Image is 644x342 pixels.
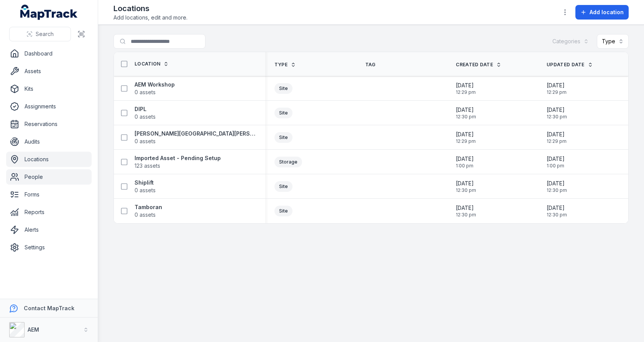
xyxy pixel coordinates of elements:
span: 12:29 pm [547,89,567,95]
span: [DATE] [456,106,476,114]
span: 12:30 pm [547,114,567,120]
strong: Shiplift [135,179,156,187]
time: 28/08/2025, 12:30:31 pm [456,106,476,120]
strong: Contact MapTrack [24,305,74,311]
button: Type [597,34,629,49]
time: 28/08/2025, 12:29:56 pm [456,131,476,144]
span: [DATE] [547,204,567,212]
span: Type [274,62,287,68]
div: Site [274,206,292,216]
span: 12:29 pm [456,138,476,144]
time: 28/08/2025, 12:30:31 pm [547,106,567,120]
strong: [PERSON_NAME][GEOGRAPHIC_DATA][PERSON_NAME] [135,130,256,137]
span: 0 assets [135,211,156,219]
div: Storage [274,157,302,167]
span: 1:00 pm [456,163,474,169]
time: 04/02/2025, 1:00:31 pm [547,155,565,169]
time: 04/02/2025, 1:00:31 pm [456,155,474,169]
a: AEM Workshop0 assets [135,81,175,96]
span: 12:30 pm [456,187,476,193]
a: Assignments [6,99,92,114]
a: Updated Date [547,62,593,68]
span: [DATE] [456,180,476,187]
a: Reports [6,205,92,220]
a: Location [135,61,169,67]
span: 0 assets [135,137,156,145]
a: Audits [6,134,92,149]
span: [DATE] [456,204,476,212]
div: Site [274,132,292,143]
span: 0 assets [135,88,156,96]
span: 12:30 pm [547,187,567,193]
a: Locations [6,152,92,167]
a: Assets [6,64,92,79]
time: 28/08/2025, 12:30:40 pm [456,180,476,193]
a: Reservations [6,116,92,132]
span: 12:29 pm [456,89,476,95]
a: Type [274,62,296,68]
a: Dashboard [6,46,92,61]
a: DIPL0 assets [135,105,156,121]
time: 28/08/2025, 12:29:17 pm [456,82,476,95]
strong: AEM [28,326,39,333]
span: 0 assets [135,187,156,194]
a: [PERSON_NAME][GEOGRAPHIC_DATA][PERSON_NAME]0 assets [135,130,256,145]
span: [DATE] [456,82,476,89]
a: Created Date [456,62,501,68]
span: Created Date [456,62,493,68]
strong: Imported Asset - Pending Setup [135,154,221,162]
button: Search [9,27,71,41]
button: Add location [575,5,629,20]
span: Updated Date [547,62,585,68]
span: 123 assets [135,162,160,170]
span: Tag [365,62,376,68]
span: Location [135,61,160,67]
a: MapTrack [20,5,78,20]
a: Alerts [6,222,92,237]
span: [DATE] [547,106,567,114]
span: 12:29 pm [547,138,567,144]
time: 28/08/2025, 12:30:21 pm [456,204,476,218]
span: Search [36,30,54,38]
span: 12:30 pm [547,212,567,218]
span: Add location [590,8,624,16]
span: Add locations, edit and more. [113,14,187,21]
span: 12:30 pm [456,212,476,218]
span: [DATE] [547,131,567,138]
span: [DATE] [547,82,567,89]
span: 0 assets [135,113,156,121]
span: 12:30 pm [456,114,476,120]
strong: AEM Workshop [135,81,175,88]
a: Shiplift0 assets [135,179,156,194]
span: [DATE] [456,155,474,163]
a: People [6,169,92,185]
a: Tamboran0 assets [135,203,162,219]
time: 28/08/2025, 12:30:21 pm [547,204,567,218]
strong: Tamboran [135,203,162,211]
div: Site [274,181,292,192]
a: Settings [6,240,92,255]
span: 1:00 pm [547,163,565,169]
time: 28/08/2025, 12:29:56 pm [547,131,567,144]
strong: DIPL [135,105,156,113]
h2: Locations [113,3,187,14]
span: [DATE] [456,131,476,138]
span: [DATE] [547,180,567,187]
div: Site [274,108,292,118]
a: Forms [6,187,92,202]
time: 28/08/2025, 12:30:40 pm [547,180,567,193]
a: Imported Asset - Pending Setup123 assets [135,154,221,170]
time: 28/08/2025, 12:29:17 pm [547,82,567,95]
span: [DATE] [547,155,565,163]
a: Kits [6,81,92,97]
div: Site [274,83,292,94]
